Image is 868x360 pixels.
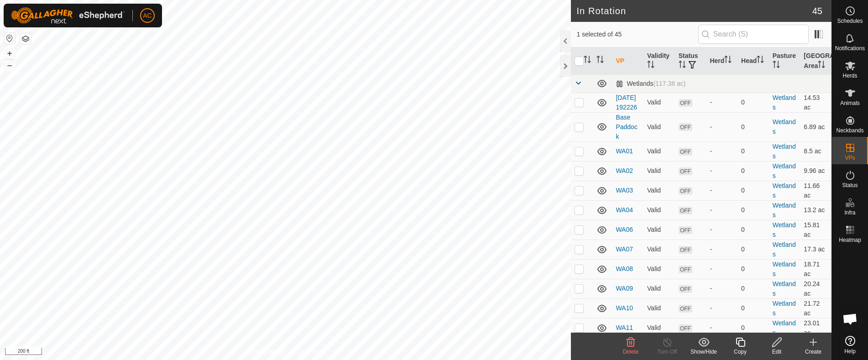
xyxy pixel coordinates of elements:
span: AC [143,11,152,21]
div: - [710,98,734,107]
td: Valid [643,112,675,141]
a: WA02 [616,167,633,174]
div: - [710,303,734,313]
td: Valid [643,240,675,259]
div: - [710,146,734,156]
input: Search (S) [698,25,809,44]
a: Wetlands [773,300,796,317]
td: 6.89 ac [800,112,831,141]
th: VP [612,47,643,75]
div: Turn Off [649,348,685,356]
span: Notifications [835,46,865,51]
a: Wetlands [773,280,796,297]
div: Create [795,348,831,356]
img: Gallagher Logo [11,7,125,24]
td: 13.2 ac [800,200,831,220]
div: - [710,186,734,195]
button: – [4,60,15,71]
a: WA04 [616,206,633,214]
a: WA06 [616,226,633,233]
span: Neckbands [836,128,863,133]
p-sorticon: Activate to sort [773,62,780,69]
span: Schedules [837,18,863,24]
p-sorticon: Activate to sort [679,62,686,69]
th: Status [675,47,706,75]
span: OFF [679,305,692,313]
span: OFF [679,99,692,107]
span: Heatmap [839,237,861,243]
div: Wetlands [616,80,685,88]
a: Wetlands [773,162,796,179]
div: - [710,284,734,293]
th: Head [737,47,769,75]
td: 9.96 ac [800,161,831,181]
button: Reset Map [4,33,15,44]
a: Wetlands [773,319,796,336]
td: 18.71 ac [800,259,831,279]
span: VPs [845,155,855,161]
button: Map Layers [20,33,31,44]
a: Wetlands [773,241,796,258]
a: Wetlands [773,143,796,160]
td: Valid [643,200,675,220]
div: - [710,245,734,254]
p-sorticon: Activate to sort [757,57,764,64]
a: Wetlands [773,261,796,277]
span: OFF [679,324,692,332]
td: Valid [643,181,675,200]
a: WA10 [616,304,633,312]
span: Delete [623,349,639,355]
td: 17.3 ac [800,240,831,259]
div: Edit [758,348,795,356]
th: Validity [643,47,675,75]
th: Pasture [769,47,800,75]
div: - [710,225,734,235]
span: OFF [679,246,692,254]
a: WA03 [616,187,633,194]
td: 0 [737,141,769,161]
span: OFF [679,226,692,234]
a: WA11 [616,324,633,331]
div: - [710,166,734,176]
a: WA01 [616,147,633,155]
span: 1 selected of 45 [576,30,698,39]
span: OFF [679,123,692,131]
td: Valid [643,279,675,298]
a: WA09 [616,285,633,292]
th: [GEOGRAPHIC_DATA] Area [800,47,831,75]
td: Valid [643,318,675,338]
td: 0 [737,279,769,298]
a: Wetlands [773,221,796,238]
h2: In Rotation [576,5,812,16]
a: Open chat [837,305,864,333]
td: 8.5 ac [800,141,831,161]
span: OFF [679,167,692,175]
p-sorticon: Activate to sort [647,62,654,69]
td: 0 [737,112,769,141]
td: 0 [737,220,769,240]
a: Wetlands [773,94,796,111]
span: Infra [844,210,855,215]
p-sorticon: Activate to sort [596,57,604,64]
p-sorticon: Activate to sort [584,57,591,64]
span: OFF [679,266,692,273]
span: OFF [679,187,692,195]
td: 20.24 ac [800,279,831,298]
td: 0 [737,161,769,181]
p-sorticon: Activate to sort [818,62,825,69]
td: 0 [737,181,769,200]
span: (117.38 ac) [654,80,686,87]
div: - [710,323,734,333]
td: 11.66 ac [800,181,831,200]
span: Animals [840,100,860,106]
td: 0 [737,200,769,220]
td: 0 [737,240,769,259]
span: Herds [842,73,857,78]
a: Privacy Policy [250,348,284,356]
td: 23.01 ac [800,318,831,338]
a: WA07 [616,245,633,253]
button: + [4,48,15,59]
td: 0 [737,259,769,279]
td: Valid [643,161,675,181]
a: Base Paddock [616,114,637,140]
